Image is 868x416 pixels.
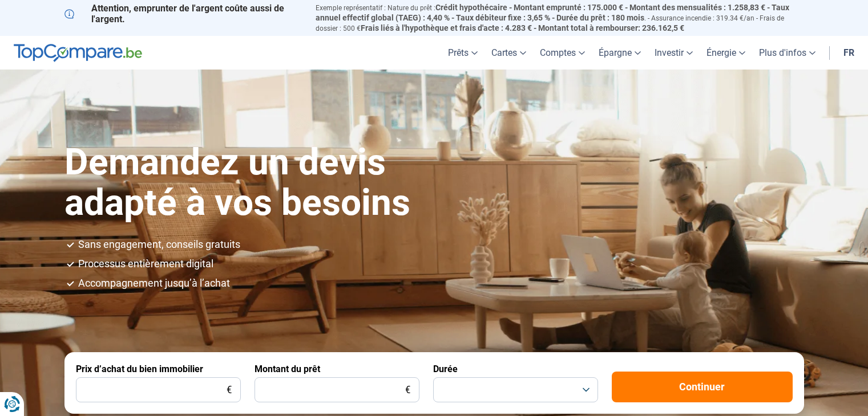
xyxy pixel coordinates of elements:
label: Montant du prêt [255,364,320,374]
a: Plus d'infos [752,36,822,70]
a: fr [837,36,861,70]
label: Prix d’achat du bien immobilier [76,364,203,374]
li: Processus entièrement digital [78,259,804,269]
span: Crédit hypothécaire - Montant emprunté : 175.000 € - Montant des mensualités : 1.258,83 € - Taux ... [316,3,789,22]
li: Sans engagement, conseils gratuits [78,239,804,250]
a: Prêts [441,36,485,70]
p: Attention, emprunter de l'argent coûte aussi de l'argent. [64,3,302,25]
a: Cartes [485,36,533,70]
a: Énergie [700,36,752,70]
button: Continuer [612,372,793,402]
label: Durée [433,364,458,374]
li: Accompagnement jusqu’à l’achat [78,278,804,288]
p: Exemple représentatif : Nature du prêt : . - Assurance incendie : 319.34 €/an - Frais de dossier ... [316,3,804,33]
a: Comptes [533,36,592,70]
a: Investir [648,36,700,70]
h1: Demandez un devis adapté à vos besoins [64,142,503,223]
img: TopCompare [14,44,142,62]
span: € [405,385,410,395]
span: € [227,385,232,395]
span: Frais liés à l'hypothèque et frais d'acte : 4.283 € - Montant total à rembourser: 236.162,5 € [361,23,684,32]
a: Épargne [592,36,648,70]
